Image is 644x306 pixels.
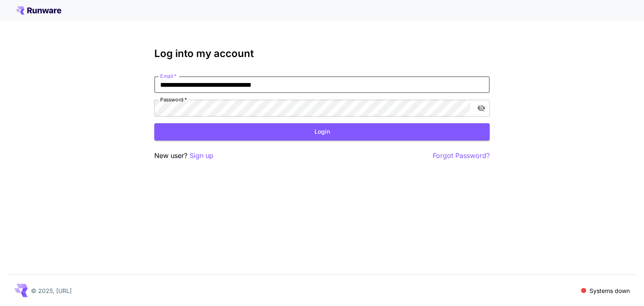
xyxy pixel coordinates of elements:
[190,150,213,161] button: Sign up
[154,123,490,140] button: Login
[154,150,213,161] p: New user?
[154,48,490,60] h3: Log into my account
[31,286,72,295] p: © 2025, [URL]
[433,150,490,161] button: Forgot Password?
[160,96,187,103] label: Password
[589,286,630,295] p: Systems down
[474,101,489,116] button: toggle password visibility
[160,73,177,80] label: Email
